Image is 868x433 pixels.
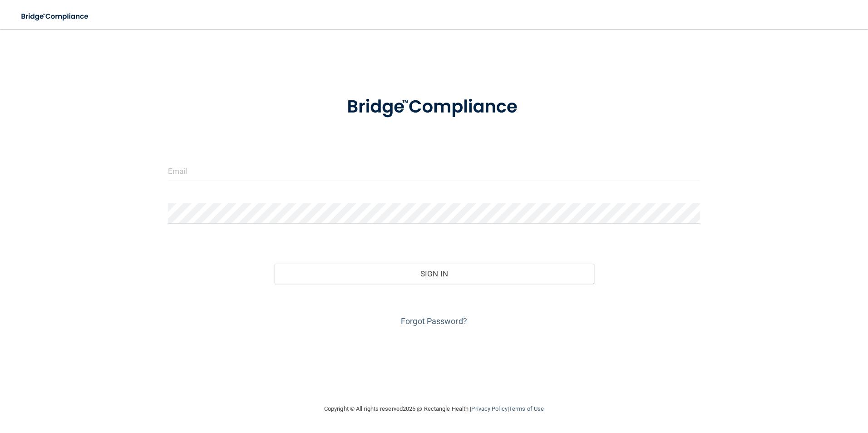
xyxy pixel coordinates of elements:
[274,264,594,284] button: Sign In
[168,161,700,181] input: Email
[328,84,540,131] img: bridge_compliance_login_screen.278c3ca4.svg
[14,7,97,26] img: bridge_compliance_login_screen.278c3ca4.svg
[471,405,507,412] a: Privacy Policy
[509,405,544,412] a: Terms of Use
[401,316,467,326] a: Forgot Password?
[268,394,600,423] div: Copyright © All rights reserved 2025 @ Rectangle Health | |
